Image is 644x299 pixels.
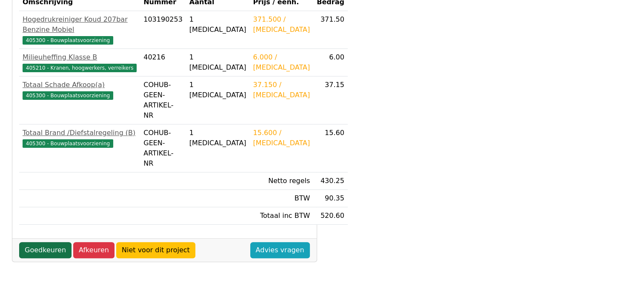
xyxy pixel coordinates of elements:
td: Totaal inc BTW [250,207,314,225]
td: 15.60 [313,124,348,172]
a: Totaal Schade Afkoop(a)405300 - Bouwplaatsvoorziening [23,80,137,100]
a: Milieuheffing Klasse B405210 - Kranen, hoogwerkers, verreikers [23,52,137,73]
a: Niet voor dit project [116,242,195,258]
span: 405300 - Bouwplaatsvoorziening [23,91,113,100]
div: Milieuheffing Klasse B [23,52,137,62]
a: Advies vragen [250,242,310,258]
div: 15.600 / [MEDICAL_DATA] [253,128,310,148]
td: 37.15 [313,76,348,124]
td: 103190253 [140,11,186,49]
a: Afkeuren [73,242,114,258]
div: Totaal Schade Afkoop(a) [23,80,137,90]
div: 6.000 / [MEDICAL_DATA] [253,52,310,73]
td: 6.00 [313,49,348,76]
td: Netto regels [250,172,314,190]
div: Hogedrukreiniger Koud 207bar Benzine Mobiel [23,14,137,35]
td: COHUB-GEEN-ARTIKEL-NR [140,76,186,124]
span: 405300 - Bouwplaatsvoorziening [23,139,113,148]
td: 90.35 [313,190,348,207]
span: 405210 - Kranen, hoogwerkers, verreikers [23,64,137,72]
td: COHUB-GEEN-ARTIKEL-NR [140,124,186,172]
div: 1 [MEDICAL_DATA] [189,128,246,148]
div: 1 [MEDICAL_DATA] [189,52,246,73]
td: 430.25 [313,172,348,190]
div: 1 [MEDICAL_DATA] [189,80,246,100]
div: 37.150 / [MEDICAL_DATA] [253,80,310,100]
span: 405300 - Bouwplaatsvoorziening [23,36,113,45]
td: 371.50 [313,11,348,49]
div: 1 [MEDICAL_DATA] [189,14,246,35]
a: Goedkeuren [19,242,72,258]
td: 40216 [140,49,186,76]
a: Hogedrukreiniger Koud 207bar Benzine Mobiel405300 - Bouwplaatsvoorziening [23,14,137,45]
a: Totaal Brand /Diefstalregeling (B)405300 - Bouwplaatsvoorziening [23,128,137,148]
div: 371.500 / [MEDICAL_DATA] [253,14,310,35]
td: BTW [250,190,314,207]
div: Totaal Brand /Diefstalregeling (B) [23,128,137,138]
td: 520.60 [313,207,348,225]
